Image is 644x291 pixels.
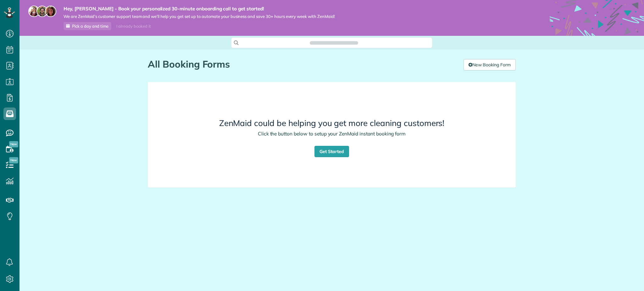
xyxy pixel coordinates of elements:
span: Search ZenMaid… [316,40,352,46]
a: New Booking Form [464,59,516,70]
span: New [9,141,18,147]
img: michelle-19f622bdf1676172e81f8f8fba1fb50e276960ebfe0243fe18214015130c80e4.jpg [45,6,56,17]
img: maria-72a9807cf96188c08ef61303f053569d2e2a8a1cde33d635c8a3ac13582a053d.jpg [28,6,40,17]
h4: Click the button below to setup your ZenMaid instant booking form [183,131,480,136]
h3: ZenMaid could be helping you get more cleaning customers! [183,119,480,128]
span: New [9,157,18,163]
a: Pick a day and time [64,22,111,30]
span: We are ZenMaid’s customer support team and we’ll help you get set up to automate your business an... [64,14,335,19]
span: Pick a day and time [72,24,108,29]
img: jorge-587dff0eeaa6aab1f244e6dc62b8924c3b6ad411094392a53c71c6c4a576187d.jpg [36,6,48,17]
strong: Hey, [PERSON_NAME] - Book your personalized 30-minute onboarding call to get started! [64,6,335,12]
div: I already booked it [113,22,154,30]
a: Get Started [314,146,349,157]
h1: All Booking Forms [148,59,459,69]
